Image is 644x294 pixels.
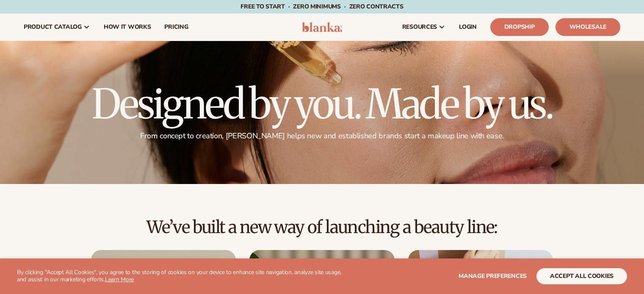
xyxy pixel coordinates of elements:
[490,18,549,36] a: Dropship
[395,14,452,41] a: resources
[459,272,527,280] span: Manage preferences
[24,24,82,30] span: product catalog
[17,14,97,41] a: product catalog
[105,275,134,283] a: Learn More
[536,268,627,284] button: accept all cookies
[158,14,195,41] a: pricing
[240,3,403,11] span: Free to start · ZERO minimums · ZERO contracts
[92,131,553,141] p: From concept to creation, [PERSON_NAME] helps new and established brands start a makeup line with...
[459,24,477,30] span: LOGIN
[104,24,151,30] span: How It Works
[24,218,620,236] h2: We’ve built a new way of launching a beauty line:
[459,268,527,284] button: Manage preferences
[164,24,188,30] span: pricing
[302,22,342,32] img: logo
[402,24,437,30] span: resources
[17,269,351,283] p: By clicking "Accept All Cookies", you agree to the storing of cookies on your device to enhance s...
[452,14,484,41] a: LOGIN
[556,18,620,36] a: Wholesale
[92,84,553,124] h1: Designed by you. Made by us.
[97,14,158,41] a: How It Works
